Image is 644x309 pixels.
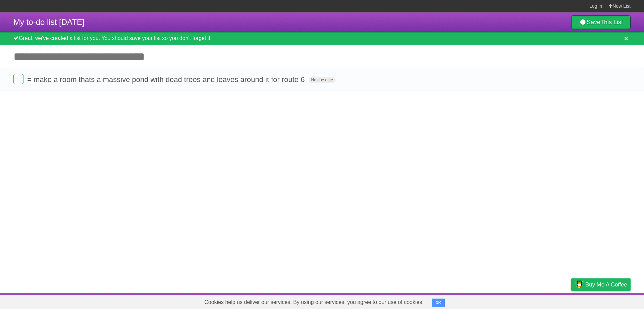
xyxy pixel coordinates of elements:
a: Terms [540,295,554,307]
a: Developers [504,295,531,307]
label: Done [13,74,23,84]
span: My to-do list [DATE] [13,17,85,27]
a: Buy me a coffee [571,278,631,291]
button: OK [432,299,445,307]
a: About [482,295,496,307]
a: Suggest a feature [588,295,631,307]
span: Cookies help us deliver our services. By using our services, you agree to our use of cookies. [198,296,430,309]
span: Buy me a coffee [585,279,627,291]
span: = make a room thats a massive pond with dead trees and leaves around it for route 6 [27,75,306,84]
span: No due date [309,77,336,83]
a: Privacy [562,295,580,307]
a: SaveThis List [571,15,631,29]
b: This List [600,19,623,26]
img: Buy me a coffee [575,279,584,290]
